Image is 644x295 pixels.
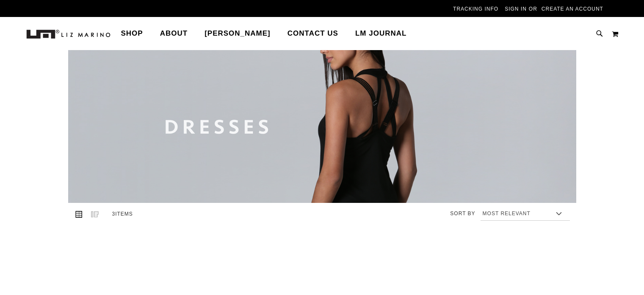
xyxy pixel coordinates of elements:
span: Contact Us [287,29,338,37]
a: store logo [26,29,111,39]
a: Shop [121,26,152,41]
span: About [160,29,188,37]
label: Sort By [450,210,475,217]
strong: Grid [72,207,86,221]
p: Items [112,207,133,221]
a: Sign In [505,6,527,13]
img: Dresses [68,50,576,203]
a: Contact Us [279,26,347,41]
span: LM Journal [355,29,406,37]
span: 3 [112,211,116,217]
a: Create an Account [542,6,603,13]
a: About [152,26,196,41]
a: LM Journal [347,26,415,41]
span: [PERSON_NAME] [205,29,271,37]
a: Tracking Info [453,6,498,13]
a: List [88,207,102,221]
a: [PERSON_NAME] [196,26,279,41]
span: Shop [121,26,143,41]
